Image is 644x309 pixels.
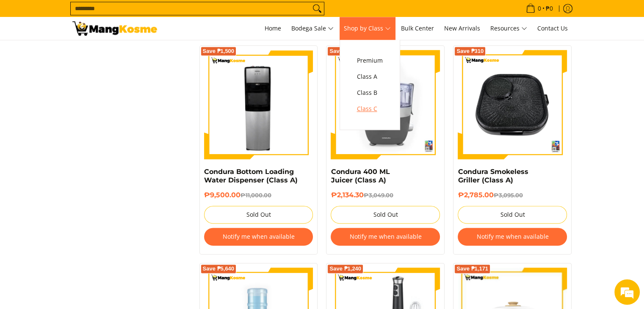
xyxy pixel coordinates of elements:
a: Resources [486,17,531,40]
h6: ₱2,785.00 [458,191,567,199]
span: • [523,4,556,13]
span: 0 [536,6,542,11]
span: Bulk Center [401,24,434,32]
span: Class B [357,88,383,98]
span: New Arrivals [444,24,480,32]
span: Contact Us [537,24,568,32]
span: Class A [357,72,383,82]
a: Shop by Class [340,17,395,40]
span: Premium [357,55,383,66]
a: New Arrivals [440,17,484,40]
a: Contact Us [533,17,572,40]
a: Premium [353,52,387,69]
img: condura-smokeless-griller-full-view-mang-kosme [458,50,567,159]
h6: ₱9,500.00 [204,191,313,199]
span: Save ₱1,500 [203,49,235,54]
a: Class A [353,69,387,85]
img: Condura Bottom Loading Water Dispenser (Class A) [204,50,313,159]
span: Home [265,24,281,32]
span: Class C [357,104,383,114]
img: Small Appliances l Mang Kosme: Home Appliances Warehouse Sale | Page 3 [72,21,157,36]
span: Save ₱1,240 [329,266,361,271]
span: Resources [490,23,527,34]
a: Condura 400 ML Juicer (Class A) [331,168,390,184]
span: ₱0 [544,6,554,11]
a: Condura Bottom Loading Water Dispenser (Class A) [204,168,298,184]
button: Notify me when available [331,228,440,246]
span: Shop by Class [344,23,391,34]
a: Condura Smokeless Griller (Class A) [458,168,528,184]
button: Sold Out [458,206,567,223]
a: Bulk Center [397,17,438,40]
nav: Main Menu [166,17,572,40]
a: Class B [353,85,387,101]
span: Save ₱1,171 [456,266,488,271]
span: Save ₱5,640 [203,266,235,271]
button: Notify me when available [204,228,313,246]
del: ₱3,095.00 [493,192,522,199]
a: Class C [353,101,387,117]
span: Bodega Sale [291,23,334,34]
h6: ₱2,134.30 [331,191,440,199]
a: Bodega Sale [287,17,338,40]
del: ₱11,000.00 [240,192,271,199]
img: Condura 400 ML Juicer (Class A) [331,50,440,159]
del: ₱3,049.00 [363,192,393,199]
span: Save ₱914.70 [329,49,364,54]
button: Search [310,2,324,15]
span: Save ₱310 [456,49,484,54]
button: Sold Out [331,206,440,223]
button: Sold Out [204,206,313,223]
a: Home [260,17,285,40]
button: Notify me when available [458,228,567,246]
